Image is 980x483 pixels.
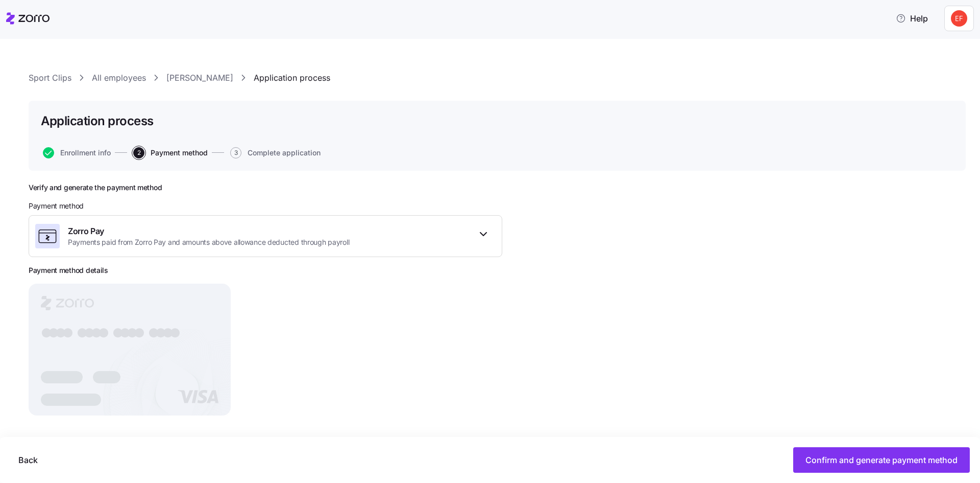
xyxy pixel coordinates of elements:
a: All employees [92,72,146,84]
span: Back [18,454,38,466]
tspan: ● [91,325,103,340]
tspan: ● [84,325,95,340]
tspan: ● [41,325,53,340]
span: Enrollment info [60,149,111,156]
tspan: ● [62,325,74,340]
button: Enrollment info [43,147,111,158]
a: Sport Clips [29,72,71,84]
a: 3Complete application [228,147,321,158]
tspan: ● [48,325,60,340]
span: Payment method [29,201,84,211]
button: Back [10,447,46,473]
tspan: ● [134,325,145,340]
span: 3 [230,147,241,158]
tspan: ● [155,325,167,340]
a: [PERSON_NAME] [166,72,233,84]
a: Enrollment info [41,147,111,158]
h2: Verify and generate the payment method [29,183,502,193]
button: 3Complete application [230,147,321,158]
button: Confirm and generate payment method [793,447,970,473]
span: Payment method [151,149,208,156]
tspan: ● [98,325,110,340]
tspan: ● [162,325,174,340]
tspan: ● [112,325,124,340]
tspan: ● [127,325,138,340]
button: 2Payment method [133,147,208,158]
span: Zorro Pay [68,225,349,238]
h1: Application process [41,113,154,129]
span: Payments paid from Zorro Pay and amounts above allowance deducted through payroll [68,237,349,247]
h3: Payment method details [29,265,108,275]
span: Complete application [248,149,321,156]
span: Confirm and generate payment method [805,454,958,466]
span: Help [896,12,928,25]
span: 2 [133,147,144,158]
img: b1fdba9072a1ccf32cfe294fbc063f4f [951,10,967,27]
a: Application process [254,72,330,84]
tspan: ● [148,325,160,340]
button: Help [888,8,936,29]
tspan: ● [55,325,67,340]
tspan: ● [77,325,88,340]
tspan: ● [119,325,131,340]
a: 2Payment method [131,147,208,158]
tspan: ● [169,325,181,340]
